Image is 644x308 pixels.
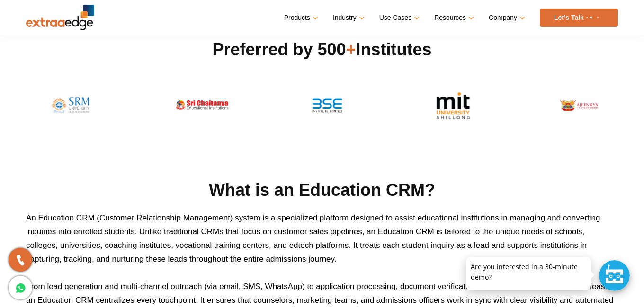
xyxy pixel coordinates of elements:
[26,38,618,61] h2: Preferred by 500 Institutes
[489,11,523,25] a: Company
[434,11,472,25] a: Resources
[540,9,618,27] a: Let’s Talk
[346,40,356,59] span: +
[379,11,418,25] a: Use Cases
[599,260,630,291] div: Chat
[26,211,618,266] p: An Education CRM (Customer Relationship Management) system is a specialized platform designed to ...
[26,179,618,202] h2: What is an Education CRM?
[333,11,363,25] a: Industry
[284,11,316,25] a: Products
